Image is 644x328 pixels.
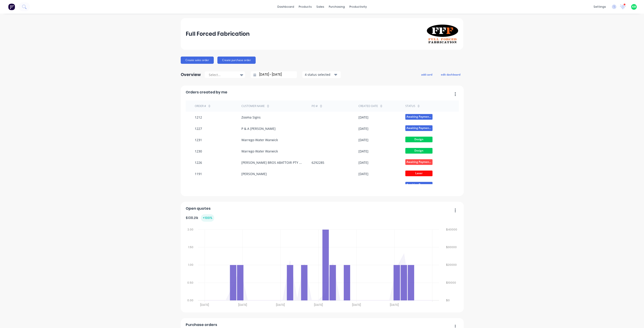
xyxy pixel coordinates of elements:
[446,298,450,302] tspan: $0
[591,3,608,10] div: settings
[314,3,327,10] div: sales
[238,303,247,307] tspan: [DATE]
[241,115,261,120] div: Zooma Signs
[312,160,324,165] div: 6292285
[195,183,202,188] div: 1225
[390,303,399,307] tspan: [DATE]
[405,171,433,176] span: Laser
[241,126,276,131] div: P & A [PERSON_NAME]
[195,115,202,120] div: 1212
[302,71,341,78] button: 4 status selected
[188,263,193,267] tspan: 1.00
[358,160,368,165] div: [DATE]
[241,149,278,154] div: Warrego Water Warwick
[405,137,433,142] span: Design
[241,183,303,188] div: ONSITE ELECTRICAL PTY LTD ACN: 121 060 615 IIOR & as The trustee for The Furlanis Family Trust
[438,71,463,77] button: edit dashboard
[188,245,193,249] tspan: 1.50
[187,281,193,285] tspan: 0.50
[347,3,369,10] div: productivity
[186,322,217,328] span: Purchase orders
[358,138,368,142] div: [DATE]
[195,160,202,165] div: 1226
[241,171,267,176] div: [PERSON_NAME]
[405,125,433,131] span: Awaiting Paymen...
[405,114,433,120] span: Awaiting Paymen...
[358,149,368,154] div: [DATE]
[195,126,202,131] div: 1227
[296,3,314,10] div: products
[187,298,193,302] tspan: 0.00
[217,57,256,64] button: Create purchase order
[201,214,214,222] div: + 100 %
[195,149,202,154] div: 1230
[241,138,278,142] div: Warrego Water Warwick
[181,57,214,64] button: Create sales order
[427,24,458,44] img: Full Forced Fabrication
[195,138,202,142] div: 1231
[241,104,265,108] div: Customer Name
[358,183,368,188] div: [DATE]
[195,171,202,176] div: 1191
[187,228,193,231] tspan: 2.00
[446,228,457,231] tspan: $40000
[405,104,415,108] div: status
[446,263,457,267] tspan: $20000
[195,104,206,108] div: Order #
[186,206,211,211] span: Open quotes
[275,3,296,10] a: dashboard
[200,303,209,307] tspan: [DATE]
[405,182,433,188] span: Awaiting Paymen...
[276,303,285,307] tspan: [DATE]
[305,72,333,77] div: 4 status selected
[446,281,456,285] tspan: $10000
[358,104,378,108] div: Created date
[446,245,457,249] tspan: $30000
[8,3,15,10] img: Factory
[241,160,303,165] div: [PERSON_NAME] BROS ABATTOIR PTY LTD
[418,71,435,77] button: add card
[405,148,433,154] span: Design
[181,70,201,79] div: Overview
[186,90,227,95] span: Orders created by me
[186,214,214,222] div: $ 138.21k
[186,29,250,38] div: Full Forced Fabrication
[405,159,433,165] span: Awaiting Paymen...
[314,303,323,307] tspan: [DATE]
[358,171,368,176] div: [DATE]
[358,126,368,131] div: [DATE]
[632,5,636,9] span: AM
[358,115,368,120] div: [DATE]
[327,3,347,10] div: purchasing
[312,104,318,108] div: PO #
[352,303,361,307] tspan: [DATE]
